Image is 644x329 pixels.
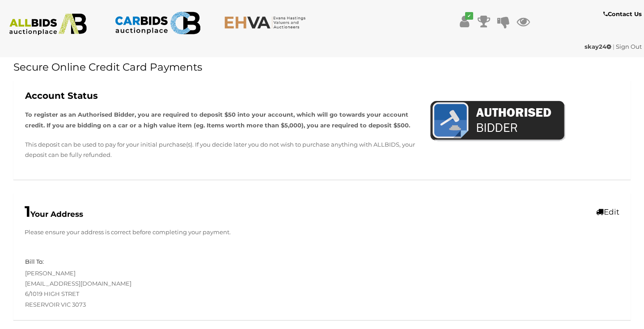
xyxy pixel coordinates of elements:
a: Contact Us [603,9,644,19]
div: [PERSON_NAME] [EMAIL_ADDRESS][DOMAIN_NAME] 6/1019 HIGH STRET RESERVOIR VIC 3073 [18,257,322,310]
strong: To register as an Authorised Bidder, you are required to deposit $50 into your account, which wil... [25,111,410,128]
b: Contact Us [603,10,642,17]
strong: skay24 [585,43,611,50]
i: ✔ [465,12,473,20]
img: EHVA.com.au [224,16,311,29]
span: | [613,43,614,50]
a: skay24 [585,43,613,50]
p: Please ensure your address is correct before completing your payment. [25,227,619,237]
a: Sign Out [616,43,642,50]
b: Your Address [25,210,83,219]
b: Account Status [25,90,98,101]
h5: Bill To: [25,258,44,265]
span: 1 [25,202,30,221]
a: Edit [596,207,619,216]
a: ✔ [458,13,471,30]
p: This deposit can be used to pay for your initial purchase(s). If you decide later you do not wish... [25,139,416,160]
img: CARBIDS.com.au [114,9,201,37]
h1: Secure Online Credit Card Payments [13,62,631,73]
img: AuthorisedBidder.png [430,100,565,143]
img: ALLBIDS.com.au [5,13,92,35]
